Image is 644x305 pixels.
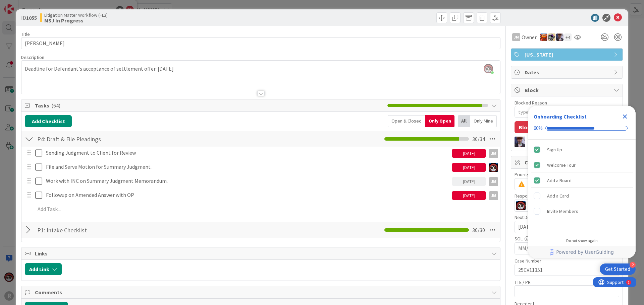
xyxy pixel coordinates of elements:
div: Priority [515,172,619,177]
div: [DATE] [452,191,486,200]
img: ML [556,33,563,41]
input: MM/DD/YYYY [518,243,615,254]
div: Invite Members [547,207,578,215]
div: Close Checklist [620,111,630,122]
div: Welcome Tour [547,161,576,169]
span: ID [21,14,37,22]
span: Owner [522,33,537,41]
span: Links [35,249,488,257]
img: TM [548,33,555,41]
div: Footer [528,246,636,258]
span: 30 / 34 [472,135,485,143]
div: JM [489,149,498,158]
div: 2 [630,262,636,268]
button: Block [515,121,537,133]
div: Add a Card [547,192,569,200]
div: Get Started [605,266,630,273]
div: Only Open [425,115,454,127]
div: Welcome Tour is complete. [531,158,633,172]
img: efyPljKj6gaW2F5hrzZcLlhqqXRxmi01.png [484,64,493,73]
label: Case Number [515,258,541,264]
div: Checklist items [528,140,636,234]
span: Support [14,1,31,9]
div: [DATE] [452,163,486,172]
div: Open Get Started checklist, remaining modules: 2 [600,263,636,275]
div: Checklist progress: 60% [534,125,630,131]
p: Work with INC on Summary Judgment Memorandum. [46,177,449,185]
div: Add a Board [547,176,572,184]
div: JM [489,191,498,200]
div: Checklist Container [528,106,636,258]
span: [US_STATE] [525,51,610,59]
img: JS [489,163,498,172]
div: Responsible Paralegal [515,194,619,198]
p: Followup on Amended Answer with OP [46,191,449,199]
span: Tasks [35,101,384,109]
span: Block [525,86,610,94]
div: All [458,115,470,127]
span: Custom Fields [525,158,610,166]
label: Blocked Reason [515,100,547,106]
div: JM [489,177,498,186]
img: JS [516,201,526,210]
span: 30 / 30 [472,226,485,234]
div: 1 [35,3,37,8]
span: Litigation Matter Workflow (FL2) [44,12,108,18]
div: Add a Board is complete. [531,173,633,188]
div: SOL [515,236,619,241]
img: ML [515,137,525,147]
b: MSJ In Progress [44,18,108,23]
div: Next Deadline [515,215,619,220]
div: [DATE] [452,149,486,158]
input: MM/DD/YYYY [518,221,615,233]
div: Add a Card is incomplete. [531,188,633,203]
a: Powered by UserGuiding [532,246,632,258]
label: TTE / PR [515,279,531,285]
input: Add Checklist... [35,224,186,236]
div: Sign Up [547,146,562,154]
div: Open & Closed [388,115,425,127]
span: Description [21,54,44,60]
div: + 4 [564,33,572,41]
div: 60% [534,125,543,131]
input: Add Checklist... [35,133,186,145]
div: [DATE] [452,177,486,186]
p: File and Serve Motion for Summary Judgment. [46,163,449,171]
span: Dates [525,68,610,76]
div: Only Mine [470,115,497,127]
img: KA [540,33,547,41]
input: type card name here... [21,37,500,49]
p: Sending Judgment to Client for Review [46,149,449,157]
div: Sign Up is complete. [531,142,633,157]
div: JM [512,33,520,41]
span: Comments [35,288,488,296]
button: Add Checklist [25,115,72,127]
span: Powered by UserGuiding [556,248,614,256]
button: Add Link [25,263,62,275]
p: Deadline for Defendant's acceptance of settlement offer: [DATE] [25,65,497,73]
div: Do not show again [566,238,598,243]
div: Onboarding Checklist [534,112,587,121]
b: 1055 [26,14,37,21]
span: ( 64 ) [51,102,60,109]
div: Invite Members is incomplete. [531,204,633,219]
label: Title [21,31,30,37]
